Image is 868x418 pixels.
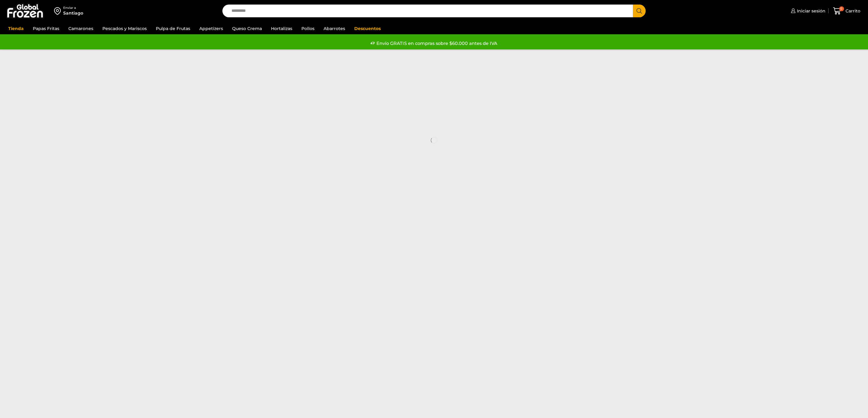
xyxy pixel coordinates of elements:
a: Iniciar sesión [789,5,825,17]
a: Appetizers [196,23,226,34]
img: address-field-icon.svg [54,6,63,16]
a: Abarrotes [321,23,348,34]
span: Iniciar sesión [795,8,825,14]
a: Camarones [65,23,96,34]
div: Enviar a [63,6,83,10]
span: 0 [839,6,844,11]
a: Descuentos [351,23,384,34]
a: 0 Carrito [832,4,862,18]
a: Hortalizas [268,23,295,34]
a: Pulpa de Frutas [153,23,193,34]
a: Pollos [298,23,317,34]
a: Pescados y Mariscos [99,23,150,34]
button: Search button [633,5,646,17]
a: Papas Fritas [30,23,62,34]
a: Tienda [5,23,27,34]
div: Santiago [63,10,83,16]
a: Queso Crema [229,23,265,34]
span: Carrito [844,8,860,14]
